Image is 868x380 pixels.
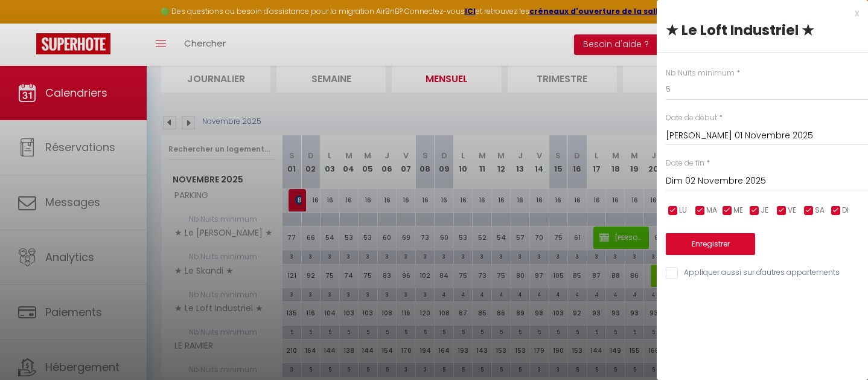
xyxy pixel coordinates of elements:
[679,205,687,216] span: LU
[788,205,796,216] span: VE
[761,205,768,216] span: JE
[842,205,849,216] span: DI
[706,205,717,216] span: MA
[10,5,46,41] button: Ouvrir le widget de chat LiveChat
[733,205,743,216] span: ME
[666,21,859,40] div: ★ Le Loft Industriel ★
[666,158,704,169] label: Date de fin
[817,326,859,371] iframe: Chat
[666,68,735,79] label: Nb Nuits minimum
[657,6,859,21] div: x
[815,205,825,216] span: SA
[666,233,755,255] button: Enregistrer
[666,112,717,124] label: Date de début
